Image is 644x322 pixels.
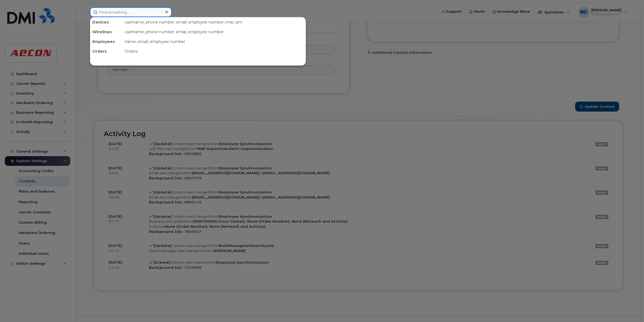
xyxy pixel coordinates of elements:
[123,27,306,37] div: username, phone number, email, employee number
[90,46,123,56] div: Orders
[90,17,123,27] div: Devices
[90,37,123,46] div: Employees
[90,27,123,37] div: Wirelines
[123,37,306,46] div: name, email, employee number
[90,7,172,17] input: Find something...
[123,46,306,56] div: Orders
[123,17,306,27] div: username, phone number, email, employee number, imei, sim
